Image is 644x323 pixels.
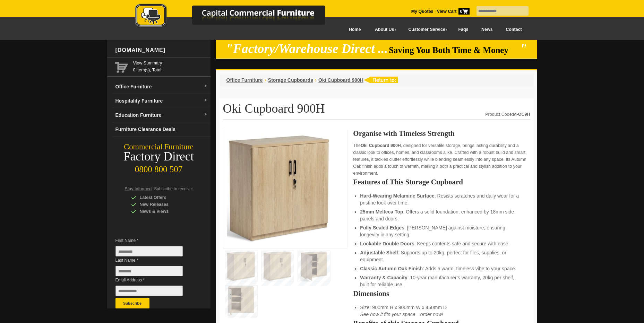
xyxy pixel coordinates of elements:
[513,112,530,117] strong: M-OC9H
[367,22,401,37] a: About Us
[113,80,211,94] a: Office Furnituredropdown
[318,77,363,83] a: Oki Cupboard 900H
[115,266,183,276] input: Last Name *
[315,77,317,84] li: ›
[131,201,197,208] div: New Releases
[226,77,263,83] a: Office Furniture
[107,142,211,152] div: Commercial Furniture
[452,22,475,37] a: Faqs
[204,98,208,103] img: dropdown
[360,240,523,247] li: : Keeps contents safe and secure with ease.
[360,304,523,318] li: Size: 900mm H x 900mm W x 450mm D
[268,77,313,83] a: Storage Cupboards
[133,60,208,72] span: 0 item(s), Total:
[107,152,211,161] div: Factory Direct
[401,22,452,37] a: Customer Service
[154,186,193,191] span: Subscribe to receive:
[353,290,530,297] h2: Dimensions
[204,113,208,117] img: dropdown
[113,40,211,61] div: [DOMAIN_NAME]
[360,208,523,222] li: : Offers a solid foundation, enhanced by 18mm side panels and doors.
[115,257,193,264] span: Last Name *
[475,22,499,37] a: News
[353,130,530,137] h2: Organise with Timeless Strength
[353,178,530,185] h2: Features of This Storage Cupboard
[485,111,530,118] div: Product Code:
[204,84,208,88] img: dropdown
[360,224,523,238] li: : [PERSON_NAME] against moisture, ensuring longevity in any setting.
[360,249,523,263] li: : Supports up to 20kg, perfect for files, supplies, or equipment.
[116,3,359,31] a: Capital Commercial Furniture Logo
[499,22,528,37] a: Contact
[360,274,523,288] li: : 10-year manufacturer’s warranty, 20kg per shelf, built for reliable use.
[360,266,423,271] strong: Classic Autumn Oak Finish
[125,186,152,191] span: Stay Informed
[226,42,388,56] em: "Factory/Warehouse Direct ...
[353,142,530,177] p: The , designed for versatile storage, brings lasting durability and a classic look to offices, ho...
[360,241,414,246] strong: Lockable Double Doors
[133,60,208,67] a: View Summary
[360,265,523,272] li: : Adds a warm, timeless vibe to your space.
[107,161,211,174] div: 0800 800 507
[223,102,530,120] h1: Oki Cupboard 900H
[115,298,149,308] button: Subscribe
[363,77,398,83] img: return to
[113,122,211,137] a: Furniture Clearance Deals
[115,286,183,296] input: Email Address *
[115,277,193,283] span: Email Address *
[131,194,197,201] div: Latest Offers
[437,9,470,14] strong: View Cart
[360,275,407,280] strong: Warranty & Capacity
[389,45,519,55] span: Saving You Both Time & Money
[113,94,211,108] a: Hospitality Furnituredropdown
[116,3,359,29] img: Capital Commercial Furniture Logo
[458,8,470,15] span: 0
[113,108,211,122] a: Education Furnituredropdown
[360,192,523,206] li: : Resists scratches and daily wear for a pristine look over time.
[265,77,266,84] li: ›
[520,42,527,56] em: "
[360,312,443,317] em: See how it fits your space—order now!
[360,209,403,215] strong: 25mm Melteca Top
[360,250,398,255] strong: Adjustable Shelf
[411,9,433,14] a: My Quotes
[360,225,404,230] strong: Fully Sealed Edges
[361,143,401,148] strong: Oki Cupboard 900H
[360,193,434,199] strong: Hard-Wearing Melamine Surface
[115,237,193,244] span: First Name *
[115,246,183,256] input: First Name *
[436,9,469,14] a: View Cart0
[131,208,197,215] div: News & Views
[227,134,331,243] img: Oki Cupboard 900H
